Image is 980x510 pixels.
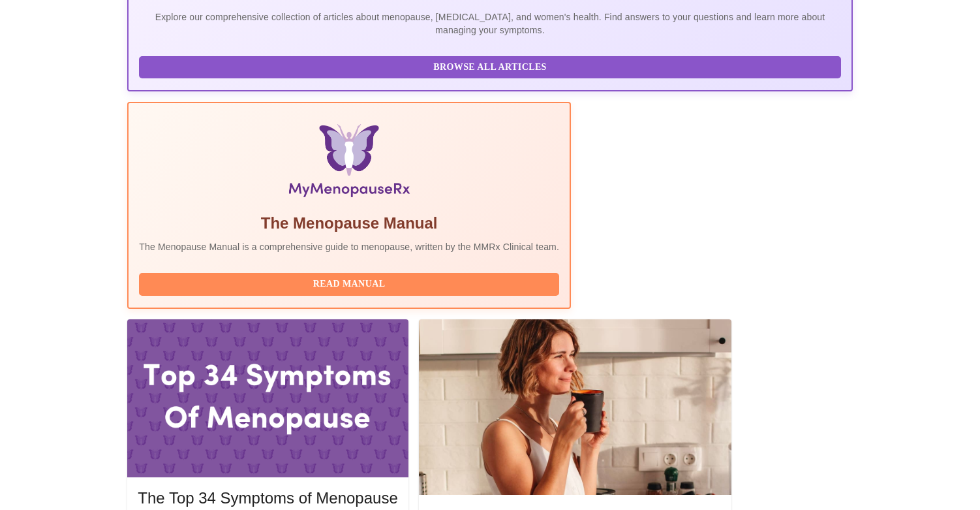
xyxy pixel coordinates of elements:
p: The Menopause Manual is a comprehensive guide to menopause, written by the MMRx Clinical team. [139,240,559,253]
span: Read Manual [152,276,546,293]
img: Menopause Manual [206,124,492,202]
button: Read Manual [139,273,559,296]
a: Browse All Articles [139,61,844,72]
a: Read Manual [139,278,562,289]
h5: The Menopause Manual [139,213,559,234]
span: Browse All Articles [152,59,827,76]
h5: The Top 34 Symptoms of Menopause [138,488,397,509]
p: Explore our comprehensive collection of articles about menopause, [MEDICAL_DATA], and women's hea... [139,10,840,37]
button: Browse All Articles [139,56,840,79]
